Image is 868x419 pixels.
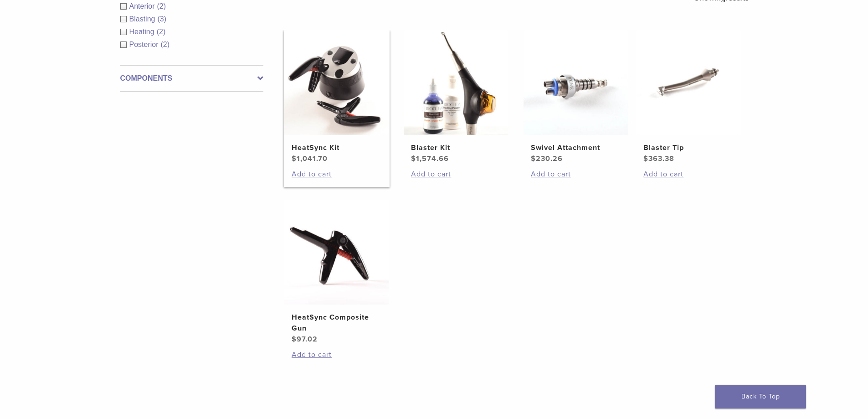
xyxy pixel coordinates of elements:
[643,154,648,163] span: $
[284,30,389,135] img: HeatSync Kit
[292,335,318,344] bdi: 97.02
[411,169,501,180] a: Add to cart: “Blaster Kit”
[129,41,161,48] span: Posterior
[636,30,741,135] img: Blaster Tip
[411,154,449,163] bdi: 1,574.66
[284,200,389,305] img: HeatSync Composite Gun
[403,30,509,164] a: Blaster KitBlaster Kit $1,574.66
[292,154,297,163] span: $
[284,30,390,164] a: HeatSync KitHeatSync Kit $1,041.70
[129,2,157,10] span: Anterior
[643,142,734,153] h2: Blaster Tip
[523,30,629,164] a: Swivel AttachmentSwivel Attachment $230.26
[411,154,416,163] span: $
[120,73,263,84] label: Components
[411,142,501,153] h2: Blaster Kit
[292,312,382,334] h2: HeatSync Composite Gun
[643,154,674,163] bdi: 363.38
[531,154,563,163] bdi: 230.26
[636,30,742,164] a: Blaster TipBlaster Tip $363.38
[292,335,297,344] span: $
[292,349,382,360] a: Add to cart: “HeatSync Composite Gun”
[531,169,621,180] a: Add to cart: “Swivel Attachment”
[715,385,806,409] a: Back To Top
[129,28,157,36] span: Heating
[531,142,621,153] h2: Swivel Attachment
[524,30,628,135] img: Swivel Attachment
[161,41,170,48] span: (2)
[292,142,382,153] h2: HeatSync Kit
[643,169,734,180] a: Add to cart: “Blaster Tip”
[284,200,390,345] a: HeatSync Composite GunHeatSync Composite Gun $97.02
[404,30,508,135] img: Blaster Kit
[129,15,158,23] span: Blasting
[292,169,382,180] a: Add to cart: “HeatSync Kit”
[157,28,166,36] span: (2)
[292,154,328,163] bdi: 1,041.70
[531,154,536,163] span: $
[157,15,166,23] span: (3)
[157,2,166,10] span: (2)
